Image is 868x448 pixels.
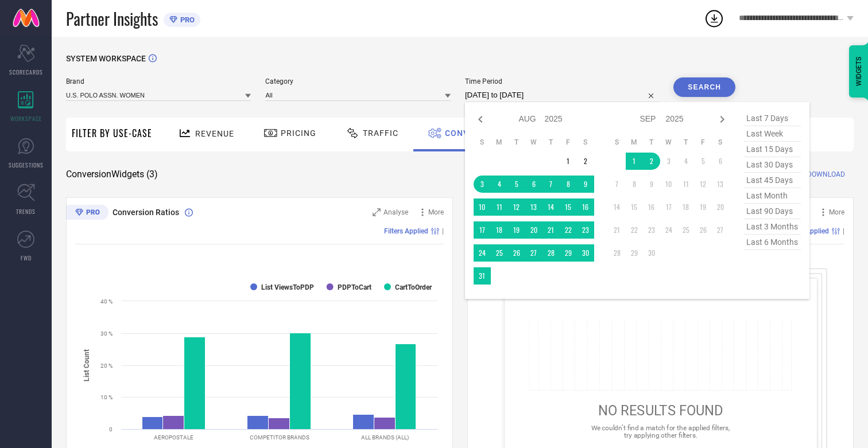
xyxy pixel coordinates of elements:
span: Brand [66,77,251,85]
td: Tue Aug 05 2025 [508,176,525,193]
span: SCORECARDS [9,68,43,76]
th: Saturday [712,138,729,147]
td: Sun Aug 31 2025 [474,267,491,285]
td: Sun Aug 10 2025 [474,198,491,216]
text: COMPETITOR BRANDS [250,434,309,441]
th: Monday [626,138,643,147]
span: Conversion Widgets ( 3 ) [66,169,158,180]
span: | [843,227,844,235]
td: Wed Aug 13 2025 [525,198,542,216]
span: last month [743,188,801,204]
td: Thu Sep 11 2025 [677,176,695,193]
td: Mon Sep 01 2025 [626,153,643,170]
td: Fri Aug 01 2025 [560,153,577,170]
span: Revenue [195,129,234,138]
span: Conversion Ratios [113,208,179,217]
td: Fri Sep 26 2025 [695,221,712,239]
th: Wednesday [660,138,677,147]
text: ALL BRANDS (ALL) [361,434,409,441]
td: Thu Sep 18 2025 [677,198,695,216]
span: FWD [21,254,32,262]
td: Sat Aug 16 2025 [577,198,594,216]
td: Sun Aug 03 2025 [474,176,491,193]
text: 10 % [100,394,113,400]
th: Thursday [677,138,695,147]
span: last 45 days [743,173,801,188]
td: Tue Aug 12 2025 [508,198,525,216]
td: Sun Sep 07 2025 [609,176,626,193]
span: Partner Insights [66,7,158,30]
td: Wed Aug 06 2025 [525,176,542,193]
div: Next month [715,112,729,126]
th: Friday [560,138,577,147]
span: last 6 months [743,235,801,250]
tspan: List Count [83,349,91,381]
td: Thu Aug 21 2025 [542,221,560,239]
span: Conversion [445,128,501,138]
td: Wed Aug 20 2025 [525,221,542,239]
span: Analyse [383,208,408,216]
th: Friday [695,138,712,147]
td: Sat Sep 06 2025 [712,153,729,170]
th: Saturday [577,138,594,147]
td: Tue Sep 23 2025 [643,221,660,239]
span: last week [743,126,801,142]
span: SUGGESTIONS [9,161,44,169]
td: Tue Sep 30 2025 [643,244,660,262]
td: Mon Aug 04 2025 [491,176,508,193]
td: Sun Aug 24 2025 [474,244,491,262]
span: last 90 days [743,204,801,219]
svg: Zoom [373,208,381,216]
th: Tuesday [643,138,660,147]
td: Mon Sep 29 2025 [626,244,643,262]
text: 0 [109,426,113,433]
td: Mon Sep 15 2025 [626,198,643,216]
span: Traffic [363,128,398,138]
text: List ViewsToPDP [261,283,314,291]
span: WORKSPACE [10,114,42,123]
td: Fri Sep 12 2025 [695,176,712,193]
td: Tue Sep 02 2025 [643,153,660,170]
td: Mon Sep 22 2025 [626,221,643,239]
span: Filter By Use-Case [72,126,152,140]
td: Sat Aug 02 2025 [577,153,594,170]
td: Fri Sep 05 2025 [695,153,712,170]
td: Sat Sep 27 2025 [712,221,729,239]
td: Fri Sep 19 2025 [695,198,712,216]
span: TRENDS [16,207,36,216]
td: Thu Aug 14 2025 [542,198,560,216]
span: Filters Applied [384,227,428,235]
td: Sat Aug 23 2025 [577,221,594,239]
span: More [829,208,844,216]
th: Monday [491,138,508,147]
text: 20 % [100,363,113,369]
td: Thu Aug 28 2025 [542,244,560,262]
td: Thu Aug 07 2025 [542,176,560,193]
div: Premium [66,205,108,222]
div: Open download list [704,8,724,29]
span: We couldn’t find a match for the applied filters, try applying other filters. [591,424,730,439]
span: Category [265,77,450,85]
td: Tue Aug 26 2025 [508,244,525,262]
td: Fri Aug 22 2025 [560,221,577,239]
td: Wed Sep 24 2025 [660,221,677,239]
text: AEROPOSTALE [154,434,193,441]
span: | [442,227,444,235]
td: Sat Sep 13 2025 [712,176,729,193]
div: Previous month [474,112,487,126]
span: More [428,208,444,216]
span: DOWNLOAD [807,169,845,180]
td: Sat Sep 20 2025 [712,198,729,216]
td: Fri Aug 15 2025 [560,198,577,216]
input: Select time period [465,88,659,102]
th: Thursday [542,138,560,147]
td: Tue Sep 16 2025 [643,198,660,216]
td: Tue Aug 19 2025 [508,221,525,239]
th: Tuesday [508,138,525,147]
td: Thu Sep 04 2025 [677,153,695,170]
th: Sunday [474,138,491,147]
td: Wed Sep 03 2025 [660,153,677,170]
th: Wednesday [525,138,542,147]
td: Sat Aug 09 2025 [577,176,594,193]
td: Sun Sep 14 2025 [609,198,626,216]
